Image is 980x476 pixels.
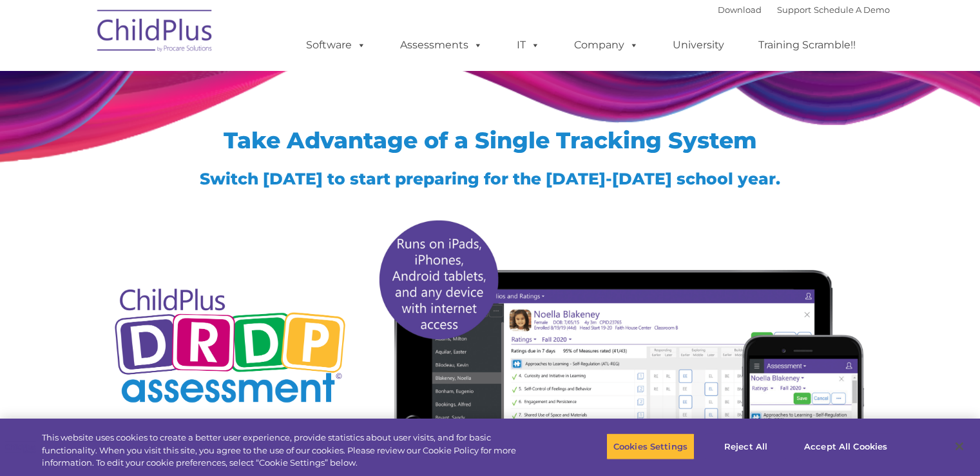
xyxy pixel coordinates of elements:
button: Accept All Cookies [797,433,894,460]
a: Company [561,32,651,58]
a: Download [718,5,762,15]
a: University [660,32,737,58]
span: Switch [DATE] to start preparing for the [DATE]-[DATE] school year. [200,169,780,188]
a: Assessments [387,32,495,58]
a: Training Scramble!! [745,32,869,58]
img: ChildPlus by Procare Solutions [91,1,220,65]
a: Support [777,5,811,15]
button: Close [945,432,974,461]
button: Reject All [706,433,786,460]
div: This website uses cookies to create a better user experience, provide statistics about user visit... [42,431,539,470]
a: IT [504,32,553,58]
font: | [718,5,890,15]
span: Take Advantage of a Single Tracking System [224,126,757,154]
img: Copyright - DRDP Logo [110,274,351,421]
a: Schedule A Demo [814,5,890,15]
a: Software [293,32,379,58]
button: Cookies Settings [606,433,695,460]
